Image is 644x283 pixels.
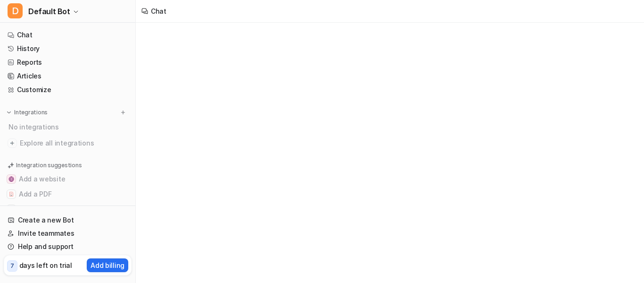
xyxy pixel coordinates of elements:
[8,3,23,18] span: D
[4,69,132,83] a: Articles
[8,176,14,182] img: Add a website
[4,56,132,69] a: Reports
[4,187,132,202] button: Add a PDFAdd a PDF
[4,172,132,187] button: Add a websiteAdd a website
[19,260,72,270] p: days left on trial
[87,258,128,272] button: Add billing
[14,109,48,116] p: Integrations
[6,109,12,116] img: expand menu
[28,5,70,18] span: Default Bot
[4,202,132,217] button: Add a Google DocAdd a Google Doc
[91,260,124,270] p: Add billing
[8,191,14,197] img: Add a PDF
[4,214,132,227] a: Create a new Bot
[4,83,132,96] a: Customize
[4,42,132,55] a: History
[8,138,17,148] img: explore all integrations
[4,137,132,150] a: Explore all integrations
[4,28,132,42] a: Chat
[151,6,166,16] div: Chat
[20,136,128,151] span: Explore all integrations
[10,262,14,270] p: 7
[16,161,82,170] p: Integration suggestions
[6,119,132,135] div: No integrations
[4,108,50,117] button: Integrations
[4,227,132,240] a: Invite teammates
[4,240,132,253] a: Help and support
[120,109,126,116] img: menu_add.svg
